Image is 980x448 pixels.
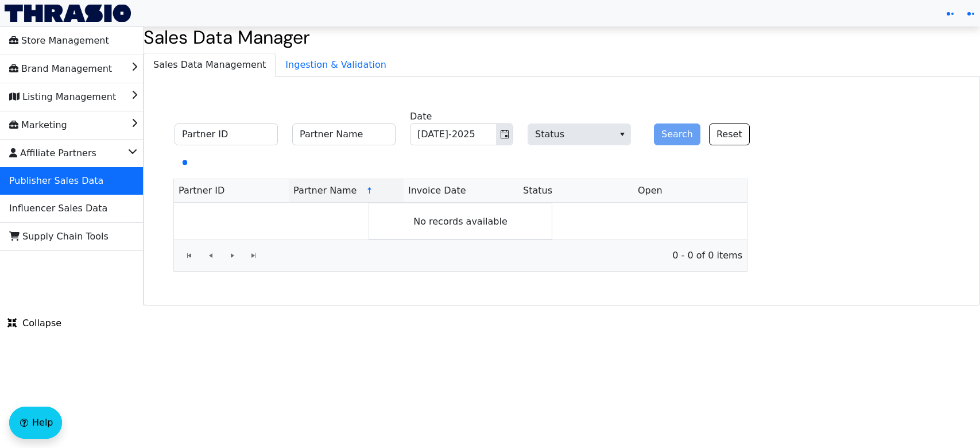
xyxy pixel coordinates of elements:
span: Partner Name [293,184,357,198]
h2: Sales Data Manager [144,26,980,48]
span: Influencer Sales Data [9,199,107,218]
button: Help floatingactionbutton [9,407,62,439]
span: Listing Management [9,88,116,106]
div: Page 1 of 0 [174,240,747,271]
span: Publisher Sales Data [9,172,103,190]
input: Jul-2025 [410,124,496,145]
span: Affiliate Partners [9,144,96,163]
span: Store Management [9,32,109,50]
span: Ingestion & Validation [276,53,396,76]
button: Toggle calendar [496,124,513,145]
span: Partner ID [179,184,224,198]
button: select [614,124,630,145]
div: No records available [369,203,552,240]
span: Supply Chain Tools [9,227,109,246]
label: Date [410,110,432,123]
span: Marketing [9,116,67,134]
span: Help [32,416,53,430]
span: Status [523,184,552,198]
span: 0 - 0 of 0 items [274,249,742,262]
span: Collapse [7,316,61,330]
span: Sales Data Management [144,53,275,76]
img: Thrasio Logo [5,5,131,22]
span: Status [528,123,631,145]
span: Invoice Date [408,184,466,198]
span: Brand Management [9,60,112,78]
span: Open [638,184,663,198]
button: Reset [709,123,750,145]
